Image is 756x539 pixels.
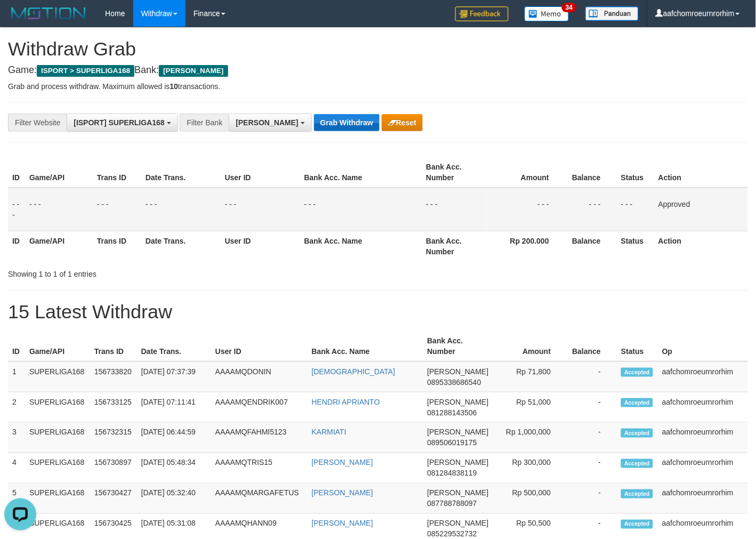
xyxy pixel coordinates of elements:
td: 156733125 [90,392,137,423]
span: [PERSON_NAME] [428,367,489,376]
th: Trans ID [93,157,141,188]
td: - - - [141,188,221,231]
th: Bank Acc. Number [422,157,487,188]
span: ISPORT > SUPERLIGA168 [37,65,134,77]
th: Trans ID [93,231,141,261]
a: [PERSON_NAME] [312,458,373,467]
td: [DATE] 07:11:41 [137,392,211,423]
td: aafchomroeurnrorhim [658,453,748,484]
td: SUPERLIGA168 [25,392,90,423]
span: Copy 081288143506 to clipboard [428,408,477,417]
img: MOTION_logo.png [8,5,89,21]
th: Status [617,331,658,361]
a: [PERSON_NAME] [312,489,373,497]
td: 5 [8,484,25,514]
button: Open LiveChat chat widget [4,4,36,36]
td: SUPERLIGA168 [25,484,90,514]
th: User ID [221,157,300,188]
th: Action [654,157,748,188]
td: 156733820 [90,361,137,392]
th: Amount [493,331,567,361]
span: [PERSON_NAME] [428,458,489,467]
td: aafchomroeurnrorhim [658,361,748,392]
td: SUPERLIGA168 [25,361,90,392]
img: panduan.png [585,6,639,21]
th: Rp 200.000 [487,231,565,261]
span: Accepted [621,520,653,529]
span: Accepted [621,398,653,407]
th: Balance [565,157,617,188]
span: Accepted [621,489,653,498]
td: - [567,361,617,392]
th: Bank Acc. Number [422,231,487,261]
th: User ID [221,231,300,261]
th: Bank Acc. Name [300,231,422,261]
td: - - - [422,188,487,231]
span: [PERSON_NAME] [428,398,489,406]
div: Showing 1 to 1 of 1 entries [8,264,307,279]
td: 3 [8,423,25,453]
th: Game/API [25,157,93,188]
td: 4 [8,453,25,484]
span: Accepted [621,459,653,468]
button: Grab Withdraw [314,114,380,131]
button: [PERSON_NAME] [229,114,311,132]
td: Rp 300,000 [493,453,567,484]
span: Accepted [621,368,653,377]
td: Rp 51,000 [493,392,567,423]
button: [ISPORT] SUPERLIGA168 [67,114,178,132]
th: Bank Acc. Name [308,331,423,361]
td: Rp 1,000,000 [493,423,567,453]
td: - - - [8,188,25,231]
td: AAAAMQMARGAFETUS [211,484,308,514]
th: Balance [565,231,617,261]
td: aafchomroeurnrorhim [658,484,748,514]
td: - - - [300,188,422,231]
td: - - - [565,188,617,231]
span: Copy 087788788097 to clipboard [428,500,477,508]
td: 156732315 [90,423,137,453]
th: Amount [487,157,565,188]
td: - - - [617,188,654,231]
th: Op [658,331,748,361]
td: 1 [8,361,25,392]
img: Feedback.jpg [455,6,509,21]
span: [ISPORT] SUPERLIGA168 [74,118,164,127]
td: - - - [487,188,565,231]
td: aafchomroeurnrorhim [658,423,748,453]
td: AAAAMQTRIS15 [211,453,308,484]
th: Bank Acc. Name [300,157,422,188]
p: Grab and process withdraw. Maximum allowed is transactions. [8,81,748,92]
a: [PERSON_NAME] [312,519,373,528]
a: [DEMOGRAPHIC_DATA] [312,367,396,376]
th: ID [8,157,25,188]
strong: 10 [170,82,178,91]
th: Status [617,231,654,261]
td: [DATE] 06:44:59 [137,423,211,453]
a: KARMIATI [312,428,347,437]
a: HENDRI APRIANTO [312,398,380,406]
td: [DATE] 07:37:39 [137,361,211,392]
td: aafchomroeurnrorhim [658,392,748,423]
span: [PERSON_NAME] [159,65,228,77]
th: Status [617,157,654,188]
td: - [567,484,617,514]
td: - - - [25,188,93,231]
td: AAAAMQDONIN [211,361,308,392]
td: AAAAMQFAHMI5123 [211,423,308,453]
td: - [567,392,617,423]
h1: 15 Latest Withdraw [8,301,748,323]
span: Accepted [621,429,653,438]
th: Date Trans. [141,231,221,261]
span: Copy 081284838119 to clipboard [428,469,477,478]
td: - - - [93,188,141,231]
td: 156730897 [90,453,137,484]
div: Filter Bank [180,114,229,132]
h1: Withdraw Grab [8,38,748,60]
td: - - - [221,188,300,231]
td: [DATE] 05:48:34 [137,453,211,484]
th: Trans ID [90,331,137,361]
th: Action [654,231,748,261]
span: [PERSON_NAME] [428,428,489,437]
span: Copy 0895338686540 to clipboard [428,378,481,387]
